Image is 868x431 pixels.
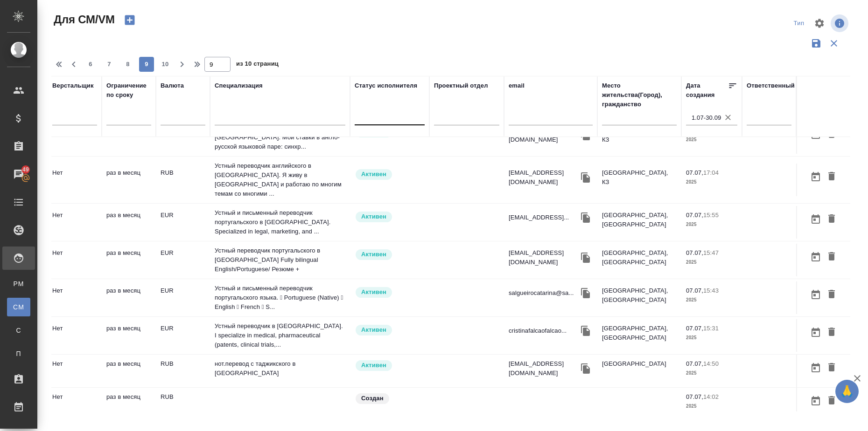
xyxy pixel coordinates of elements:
p: Устный переводчик английского в [GEOGRAPHIC_DATA]. Мои ставки в англо-русской языковой паре: синх... [215,123,345,151]
span: Посмотреть информацию [831,14,850,32]
td: Нет [48,206,102,239]
td: раз в месяц [102,206,156,239]
button: Открыть календарь загрузки [808,168,824,185]
div: Валюта [161,81,184,90]
p: [EMAIL_ADDRESS][DOMAIN_NAME] [509,248,579,267]
p: Устный переводчик английского в [GEOGRAPHIC_DATA]. Я живу в [GEOGRAPHIC_DATA] и работаю по многим... [215,161,345,198]
p: 15:31 [703,325,719,332]
button: Удалить [824,168,840,185]
p: 14:50 [703,360,719,367]
td: раз в месяц [102,319,156,352]
p: 2025 [686,220,737,229]
td: раз в месяц [102,355,156,387]
p: Создан [361,394,384,403]
span: 8 [120,60,135,69]
p: Активен [361,325,386,335]
p: Устный и письменный переводчик португальского языка.  Portuguese (Native)  English  French  S... [215,284,345,312]
p: 2025 [686,333,737,342]
span: 🙏 [839,382,855,401]
p: 2025 [686,178,737,187]
button: Удалить [824,286,840,303]
td: Нет [48,319,102,352]
p: 2025 [686,402,737,411]
td: раз в месяц [102,121,156,154]
a: П [7,344,30,363]
td: [GEOGRAPHIC_DATA], КЗ [597,164,681,196]
p: Устный переводчик португальского в [GEOGRAPHIC_DATA] Fully bilingual English/Portuguese/ Резюме + [215,246,345,274]
td: раз в месяц [102,281,156,314]
p: 07.07, [686,249,703,256]
div: split button [790,16,808,31]
button: Удалить [824,359,840,376]
div: Рядовой исполнитель: назначай с учетом рейтинга [355,168,425,181]
td: Нет [48,244,102,276]
button: 7 [102,57,117,72]
span: 7 [102,60,117,69]
p: Устный и письменный переводчик португальского в [GEOGRAPHIC_DATA]. Specialized in legal, marketin... [215,208,345,236]
div: Специализация [215,81,263,90]
button: Скопировать [579,286,593,300]
button: Открыть календарь загрузки [808,286,824,303]
td: Нет [48,281,102,314]
button: 6 [83,57,98,72]
p: Активен [361,287,386,297]
p: 07.07, [686,212,703,219]
p: 07.07, [686,325,703,332]
div: Место жительства(Город), гражданство [602,81,677,109]
button: Открыть календарь загрузки [808,324,824,341]
span: 10 [158,60,173,69]
td: RUB [156,388,210,420]
p: cristinafalcaofalcao... [509,326,567,335]
td: раз в месяц [102,388,156,420]
div: Рядовой исполнитель: назначай с учетом рейтинга [355,324,425,336]
button: Скопировать [579,171,593,185]
span: П [12,349,26,358]
p: 2025 [686,295,737,305]
button: Открыть календарь загрузки [808,359,824,376]
td: EUR [156,121,210,154]
p: salgueirocatarina@sa... [509,288,574,298]
div: Рядовой исполнитель: назначай с учетом рейтинга [355,248,425,261]
td: [GEOGRAPHIC_DATA], [GEOGRAPHIC_DATA] [597,319,681,352]
div: Статус исполнителя [355,81,417,90]
p: Активен [361,212,386,221]
button: Скопировать [579,211,593,225]
td: EUR [156,206,210,239]
button: Открыть календарь загрузки [808,248,824,266]
button: 🙏 [835,380,859,403]
button: Скопировать [579,324,593,338]
span: CM [12,302,26,312]
div: Проектный отдел [434,81,488,90]
button: Сбросить фильтры [825,34,843,52]
td: Нет [48,388,102,420]
button: Удалить [824,324,840,341]
a: С [7,321,30,340]
p: 07.07, [686,287,703,294]
div: email [509,81,525,90]
button: 10 [158,57,173,72]
p: 14:02 [703,393,719,400]
p: 2025 [686,258,737,267]
p: Активен [361,361,386,370]
td: Нет [48,355,102,387]
div: Рядовой исполнитель: назначай с учетом рейтинга [355,211,425,223]
td: EUR [156,319,210,352]
div: Рядовой исполнитель: назначай с учетом рейтинга [355,359,425,372]
p: [EMAIL_ADDRESS][DOMAIN_NAME] [509,168,579,187]
td: EUR [156,244,210,276]
div: Дата создания [686,81,728,100]
td: Нет [48,164,102,196]
p: 07.07, [686,169,703,176]
button: 8 [120,57,135,72]
p: Активен [361,170,386,179]
span: 49 [17,165,35,174]
p: нот.перевод с таджикского в [GEOGRAPHIC_DATA] [215,359,345,378]
td: EUR [156,281,210,314]
td: [GEOGRAPHIC_DATA], [GEOGRAPHIC_DATA] [597,281,681,314]
span: Для СМ/VM [51,12,115,27]
p: 15:55 [703,212,719,219]
a: CM [7,298,30,316]
div: Ответственный [747,81,795,90]
span: 6 [83,60,98,69]
p: 15:47 [703,249,719,256]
